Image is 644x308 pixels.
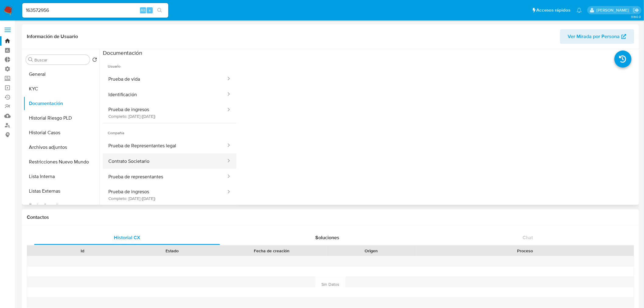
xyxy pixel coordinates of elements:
[23,184,100,198] button: Listas Externas
[153,6,166,15] button: search-icon
[577,8,582,13] a: Notificaciones
[221,248,322,254] div: Fecha de creación
[23,155,100,169] button: Restricciones Nuevo Mundo
[23,82,100,96] button: KYC
[141,7,145,13] span: Alt
[27,214,634,220] h1: Contactos
[560,29,634,44] button: Ver Mirada por Persona
[316,234,340,241] span: Soluciones
[23,198,100,213] button: Fecha Compliant
[149,7,151,13] span: s
[523,234,533,241] span: Chat
[34,57,87,63] input: Buscar
[23,96,100,111] button: Documentación
[23,140,100,155] button: Archivos adjuntos
[420,248,630,254] div: Proceso
[92,57,97,64] button: Volver al orden por defecto
[27,33,78,40] h1: Información de Usuario
[114,234,140,241] span: Historial CX
[23,169,100,184] button: Lista Interna
[23,111,100,125] button: Historial Riesgo PLD
[22,6,168,14] input: Buscar usuario o caso...
[597,7,631,13] p: ignacio.bagnardi@mercadolibre.com
[23,67,100,82] button: General
[633,7,639,13] a: Salir
[331,248,412,254] div: Origen
[537,7,571,13] span: Accesos rápidos
[42,248,123,254] div: Id
[131,248,212,254] div: Estado
[568,29,620,44] span: Ver Mirada por Persona
[28,57,33,62] button: Buscar
[23,125,100,140] button: Historial Casos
